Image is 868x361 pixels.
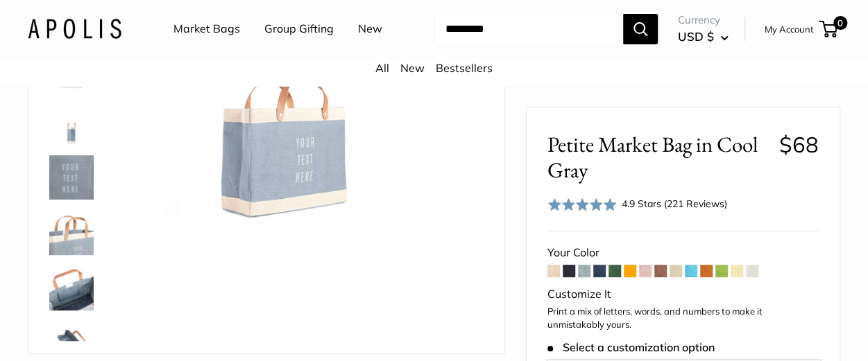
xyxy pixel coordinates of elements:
img: Petite Market Bag in Cool Gray [49,211,94,255]
span: 0 [833,16,847,30]
a: Group Gifting [264,19,334,39]
a: My Account [765,21,814,37]
div: 4.9 Stars (221 Reviews) [547,194,728,214]
img: Petite Market Bag in Cool Gray [49,266,94,310]
a: 0 [820,21,837,37]
input: Search... [434,14,623,44]
a: Market Bags [173,19,240,39]
img: Apolis [28,19,121,39]
p: Print a mix of letters, words, and numbers to make it unmistakably yours. [547,305,819,332]
span: Currency [678,10,729,30]
a: Petite Market Bag in Cool Gray [46,208,96,258]
div: Customize It [547,284,819,305]
a: Petite Market Bag in Cool Gray [46,152,96,202]
span: Petite Market Bag in Cool Gray [547,132,769,183]
div: 4.9 Stars (221 Reviews) [622,196,727,211]
span: Select a customization option [547,341,715,354]
a: Petite Market Bag in Cool Gray [46,97,96,147]
a: New [400,61,425,75]
img: Petite Market Bag in Cool Gray [49,100,94,144]
button: Search [623,14,658,44]
button: USD $ [678,26,729,48]
span: USD $ [678,29,714,44]
div: Your Color [547,243,819,263]
a: Petite Market Bag in Cool Gray [46,263,96,313]
a: Bestsellers [436,61,493,75]
a: New [358,19,382,39]
iframe: Sign Up via Text for Offers [11,308,148,350]
a: All [375,61,389,75]
img: Petite Market Bag in Cool Gray [49,155,94,200]
span: $68 [779,131,819,158]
